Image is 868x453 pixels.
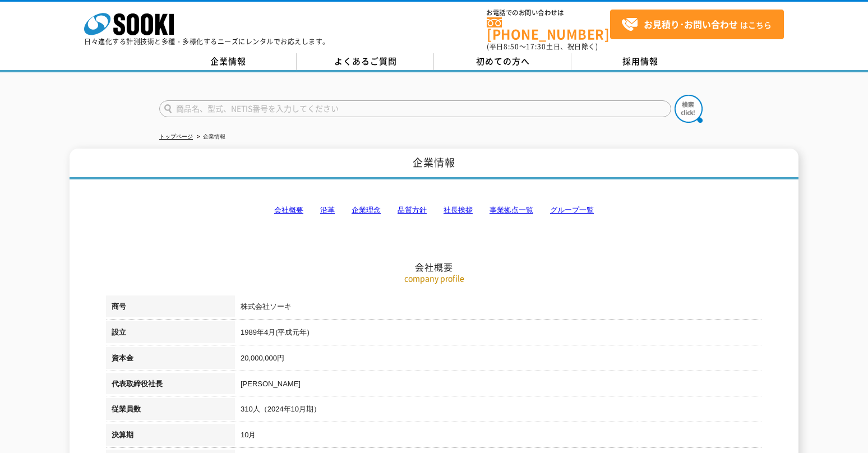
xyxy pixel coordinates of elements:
[195,131,225,143] li: 企業情報
[235,424,762,450] td: 10月
[352,206,381,214] a: 企業理念
[487,41,598,52] span: (平日 ～ 土日、祝日除く)
[526,41,546,52] span: 17:30
[610,10,784,39] a: お見積り･お問い合わせはこちら
[84,38,330,45] p: 日々進化する計測技術と多種・多様化するニーズにレンタルでお応えします。
[476,55,530,67] span: 初めての方へ
[159,133,193,140] a: トップページ
[106,373,235,399] th: 代表取締役社長
[487,10,610,16] span: お電話でのお問い合わせは
[106,347,235,373] th: 資本金
[106,424,235,450] th: 決算期
[444,206,473,214] a: 社長挨拶
[159,100,671,117] input: 商品名、型式、NETIS番号を入力してください
[320,206,335,214] a: 沿革
[297,53,434,70] a: よくあるご質問
[644,17,738,31] strong: お見積り･お問い合わせ
[70,149,798,179] h1: 企業情報
[235,295,762,321] td: 株式会社ソーキ
[106,295,235,321] th: 商号
[571,53,709,70] a: 採用情報
[235,347,762,373] td: 20,000,000円
[235,321,762,347] td: 1989年4月(平成元年)
[106,272,762,284] p: company profile
[398,206,427,214] a: 品質方針
[675,95,703,123] img: btn_search.png
[550,206,594,214] a: グループ一覧
[106,321,235,347] th: 設立
[235,373,762,399] td: [PERSON_NAME]
[490,206,533,214] a: 事業拠点一覧
[487,17,610,40] a: [PHONE_NUMBER]
[434,53,571,70] a: 初めての方へ
[106,149,762,273] h2: 会社概要
[274,206,303,214] a: 会社概要
[504,41,519,52] span: 8:50
[621,16,772,33] span: はこちら
[235,398,762,424] td: 310人（2024年10月期）
[106,398,235,424] th: 従業員数
[159,53,297,70] a: 企業情報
